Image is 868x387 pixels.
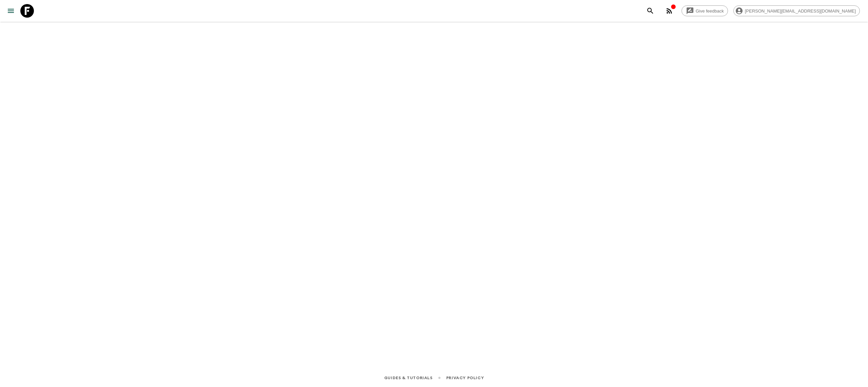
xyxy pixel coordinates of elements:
[733,5,860,16] div: [PERSON_NAME][EMAIL_ADDRESS][DOMAIN_NAME]
[384,374,433,382] a: Guides & Tutorials
[682,5,728,16] a: Give feedback
[644,4,657,18] button: search adventures
[741,8,860,14] span: [PERSON_NAME][EMAIL_ADDRESS][DOMAIN_NAME]
[446,374,484,382] a: Privacy Policy
[692,8,728,14] span: Give feedback
[4,4,18,18] button: menu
